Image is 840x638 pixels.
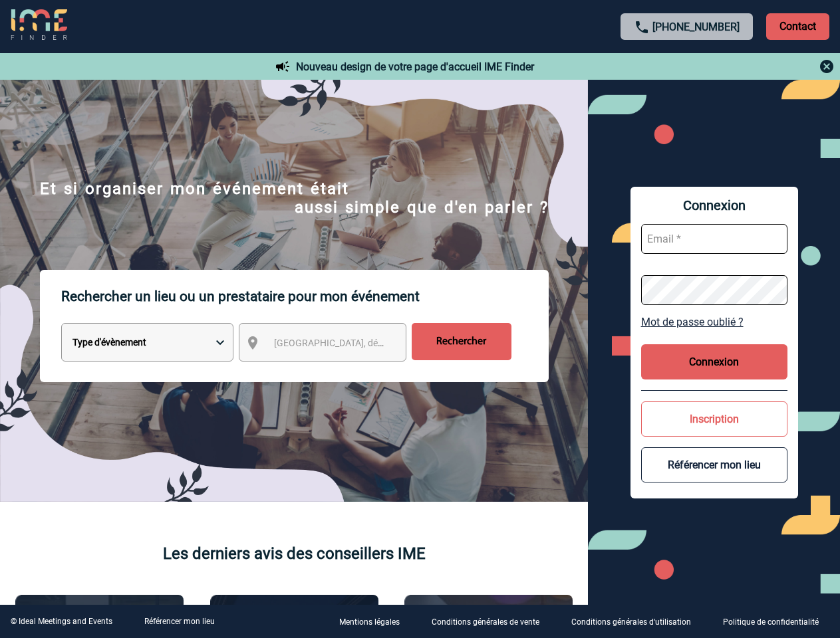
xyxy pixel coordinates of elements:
[144,617,215,626] a: Référencer mon lieu
[274,338,459,348] span: [GEOGRAPHIC_DATA], département, région...
[571,618,691,627] p: Conditions générales d'utilisation
[421,615,561,628] a: Conditions générales de vente
[561,615,712,628] a: Conditions générales d'utilisation
[634,19,650,35] img: call-24-px.png
[723,618,819,627] p: Politique de confidentialité
[432,618,539,627] p: Conditions générales de vente
[641,197,787,213] span: Connexion
[61,270,549,323] p: Rechercher un lieu ou un prestataire pour mon événement
[766,13,829,40] p: Contact
[641,401,787,437] button: Inscription
[712,615,840,628] a: Politique de confidentialité
[641,447,787,482] button: Référencer mon lieu
[329,615,421,628] a: Mentions légales
[339,618,400,627] p: Mentions légales
[641,344,787,379] button: Connexion
[641,316,787,328] a: Mot de passe oublié ?
[641,224,787,254] input: Email *
[652,21,740,33] a: [PHONE_NUMBER]
[11,617,112,626] div: © Ideal Meetings and Events
[412,323,511,360] input: Rechercher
